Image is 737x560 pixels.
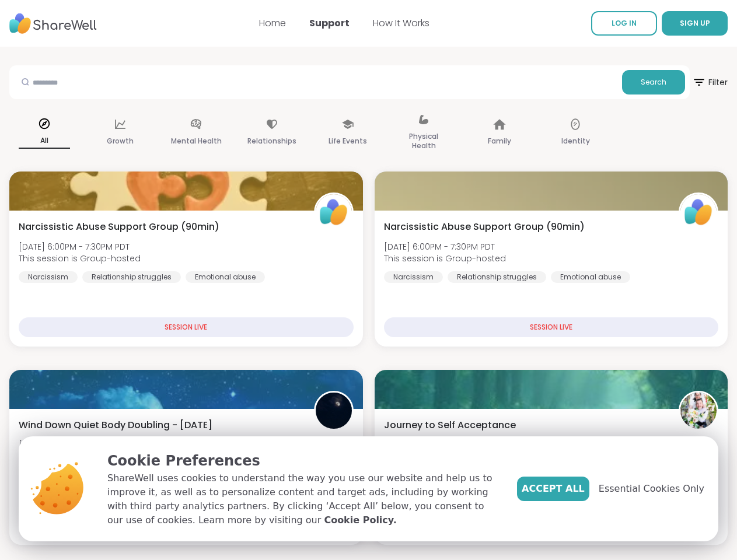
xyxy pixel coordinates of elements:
button: Filter [692,65,728,99]
p: Cookie Preferences [107,450,498,471]
span: SIGN UP [680,18,710,28]
p: All [19,134,70,149]
span: [DATE] 6:00PM - 7:30PM PDT [19,241,141,253]
span: Accept All [522,482,585,496]
div: Relationship struggles [82,271,181,283]
img: Jessiegirl0719 [680,393,717,429]
img: ShareWell [316,194,352,230]
span: Filter [692,68,728,96]
a: LOG IN [591,11,657,36]
p: Family [488,134,511,148]
p: Growth [107,134,134,148]
span: Journey to Self Acceptance [384,418,516,432]
a: Cookie Policy. [324,513,396,527]
button: SIGN UP [662,11,728,36]
span: Search [641,77,666,87]
button: Accept All [517,477,589,501]
img: ShareWell [680,194,717,230]
p: Identity [561,134,590,148]
span: [DATE] 6:00PM - 7:30PM PDT [384,241,506,253]
a: Home [259,16,286,30]
p: Physical Health [398,129,449,153]
p: Mental Health [171,134,222,148]
div: Relationship struggles [448,271,546,283]
span: Essential Cookies Only [599,482,704,496]
a: How It Works [373,16,429,30]
div: Emotional abuse [186,271,265,283]
div: SESSION LIVE [384,317,719,337]
span: This session is Group-hosted [384,253,506,264]
div: Narcissism [19,271,78,283]
span: Narcissistic Abuse Support Group (90min) [19,220,219,234]
p: Relationships [247,134,296,148]
span: Narcissistic Abuse Support Group (90min) [384,220,585,234]
span: This session is Group-hosted [19,253,141,264]
span: LOG IN [612,18,637,28]
div: SESSION LIVE [19,317,354,337]
p: Life Events [329,134,367,148]
div: Narcissism [384,271,443,283]
img: QueenOfTheNight [316,393,352,429]
img: ShareWell Nav Logo [9,8,97,40]
div: Emotional abuse [551,271,630,283]
button: Search [622,70,685,94]
span: Wind Down Quiet Body Doubling - [DATE] [19,418,212,432]
p: ShareWell uses cookies to understand the way you use our website and help us to improve it, as we... [107,471,498,527]
a: Support [309,16,350,30]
